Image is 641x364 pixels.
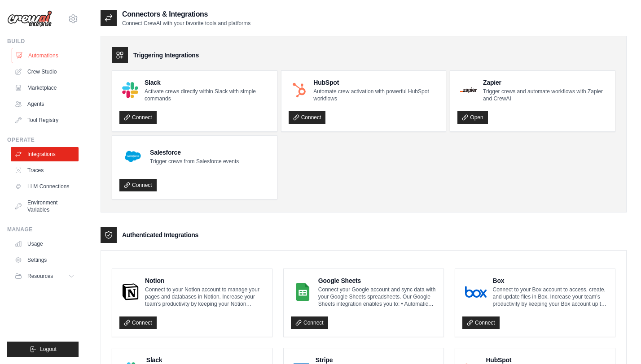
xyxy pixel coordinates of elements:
[11,81,79,95] a: Marketplace
[11,163,79,178] a: Traces
[119,179,157,191] a: Connect
[7,342,79,357] button: Logout
[40,346,57,353] span: Logout
[145,88,270,102] p: Activate crews directly within Slack with simple commands
[7,226,79,233] div: Manage
[483,88,608,102] p: Trigger crews and automate workflows with Zapier and CrewAI
[457,111,487,124] a: Open
[318,276,436,285] h4: Google Sheets
[318,286,436,308] p: Connect your Google account and sync data with your Google Sheets spreadsheets. Our Google Sheets...
[145,276,265,285] h4: Notion
[122,9,250,20] h2: Connectors & Integrations
[133,51,199,60] h3: Triggering Integrations
[7,38,79,45] div: Build
[27,273,53,280] span: Resources
[313,88,439,102] p: Automate crew activation with powerful HubSpot workflows
[11,147,79,161] a: Integrations
[462,316,500,329] a: Connect
[119,111,157,124] a: Connect
[493,286,608,308] p: Connect to your Box account to access, create, and update files in Box. Increase your team’s prod...
[7,10,52,27] img: Logo
[289,111,326,124] a: Connect
[11,237,79,251] a: Usage
[291,82,307,98] img: HubSpot Logo
[291,316,328,329] a: Connect
[460,87,477,93] img: Zapier Logo
[145,78,270,87] h4: Slack
[150,158,239,165] p: Trigger crews from Salesforce events
[313,78,439,87] h4: HubSpot
[122,20,250,27] p: Connect CrewAI with your favorite tools and platforms
[11,179,79,194] a: LLM Connections
[11,269,79,283] button: Resources
[493,276,608,285] h4: Box
[294,283,312,301] img: Google Sheets Logo
[11,65,79,79] a: Crew Studio
[122,146,144,167] img: Salesforce Logo
[145,286,265,308] p: Connect to your Notion account to manage your pages and databases in Notion. Increase your team’s...
[11,97,79,111] a: Agents
[122,230,198,239] h3: Authenticated Integrations
[150,148,239,157] h4: Salesforce
[119,316,157,329] a: Connect
[12,48,79,63] a: Automations
[465,283,487,301] img: Box Logo
[11,113,79,127] a: Tool Registry
[11,195,79,217] a: Environment Variables
[7,136,79,143] div: Operate
[11,253,79,267] a: Settings
[122,82,138,98] img: Slack Logo
[122,283,139,301] img: Notion Logo
[483,78,608,87] h4: Zapier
